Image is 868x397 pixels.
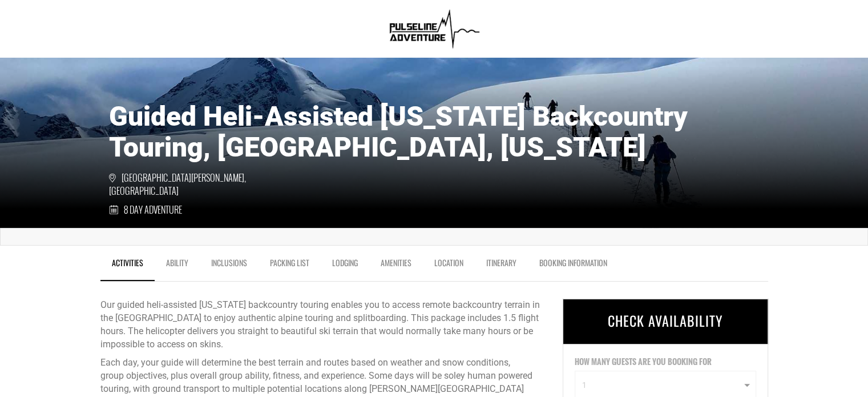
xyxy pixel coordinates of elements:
[528,251,619,280] a: BOOKING INFORMATION
[608,310,723,331] span: CHECK AVAILABILITY
[259,251,321,280] a: Packing List
[321,251,369,280] a: Lodging
[475,251,528,280] a: Itinerary
[124,203,182,216] span: 8 Day Adventure
[109,101,760,163] h1: Guided Heli-Assisted [US_STATE] Backcountry Touring, [GEOGRAPHIC_DATA], [US_STATE]
[385,6,483,51] img: 1638909355.png
[100,251,155,281] a: Activities
[109,171,272,198] span: [GEOGRAPHIC_DATA][PERSON_NAME], [GEOGRAPHIC_DATA]
[100,299,546,351] p: Our guided heli-assisted [US_STATE] backcountry touring enables you to access remote backcountry ...
[423,251,475,280] a: Location
[369,251,423,280] a: Amenities
[155,251,200,280] a: Ability
[200,251,259,280] a: Inclusions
